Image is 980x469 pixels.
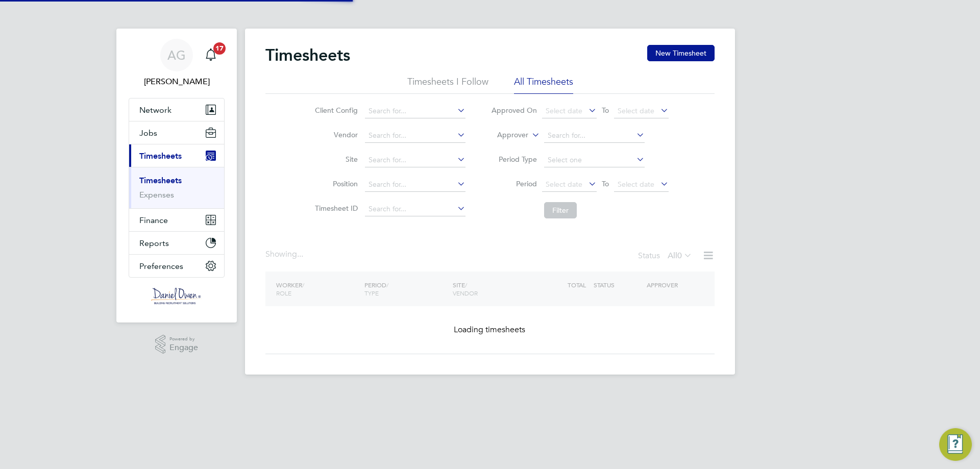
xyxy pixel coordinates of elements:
span: Amy Garcia [129,76,225,88]
label: Approver [482,130,528,140]
label: Position [312,179,358,188]
span: To [599,177,612,190]
span: ... [297,249,303,259]
input: Search for... [365,178,465,192]
label: Period [491,179,537,188]
li: Timesheets I Follow [407,76,488,94]
button: Engage Resource Center [939,428,972,461]
div: Timesheets [129,167,224,208]
span: To [599,104,612,117]
label: Vendor [312,130,358,139]
span: Finance [139,215,168,225]
span: Network [139,105,171,115]
a: Timesheets [139,176,182,185]
h2: Timesheets [265,45,350,65]
input: Search for... [365,153,465,167]
div: Status [638,249,694,263]
input: Search for... [365,202,465,216]
button: Network [129,98,224,121]
label: All [668,251,692,261]
label: Site [312,155,358,164]
button: Finance [129,209,224,231]
label: Timesheet ID [312,204,358,213]
span: Engage [169,343,198,352]
span: 17 [213,42,226,55]
nav: Main navigation [116,29,237,323]
span: Preferences [139,261,183,271]
span: Timesheets [139,151,182,161]
span: 0 [677,251,682,261]
input: Search for... [544,129,645,143]
span: Select date [618,180,654,189]
label: Period Type [491,155,537,164]
div: Showing [265,249,305,260]
button: Jobs [129,121,224,144]
input: Search for... [365,104,465,118]
span: Select date [618,106,654,115]
input: Search for... [365,129,465,143]
a: 17 [201,39,221,71]
label: Approved On [491,106,537,115]
button: New Timesheet [647,45,715,61]
a: Powered byEngage [155,335,199,354]
span: Reports [139,238,169,248]
button: Timesheets [129,144,224,167]
a: Expenses [139,190,174,200]
button: Filter [544,202,577,218]
input: Select one [544,153,645,167]
span: AG [167,48,186,62]
a: Go to home page [129,288,225,304]
label: Client Config [312,106,358,115]
button: Reports [129,232,224,254]
span: Select date [546,180,582,189]
img: danielowen-logo-retina.png [151,288,202,304]
a: AG[PERSON_NAME] [129,39,225,88]
li: All Timesheets [514,76,573,94]
span: Jobs [139,128,157,138]
button: Preferences [129,255,224,277]
span: Powered by [169,335,198,343]
span: Select date [546,106,582,115]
